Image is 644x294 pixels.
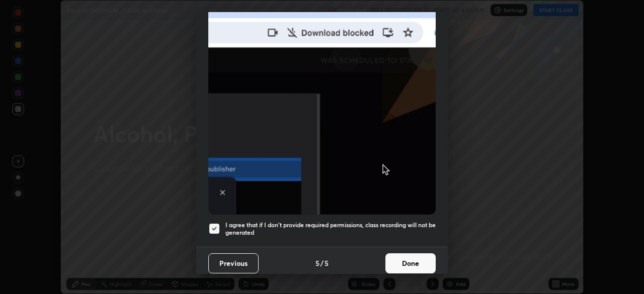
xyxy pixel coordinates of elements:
[385,253,436,273] button: Done
[208,253,259,273] button: Previous
[225,221,436,237] h5: I agree that if I don't provide required permissions, class recording will not be generated
[315,258,319,268] h4: 5
[320,258,324,268] h4: /
[325,258,329,268] h4: 5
